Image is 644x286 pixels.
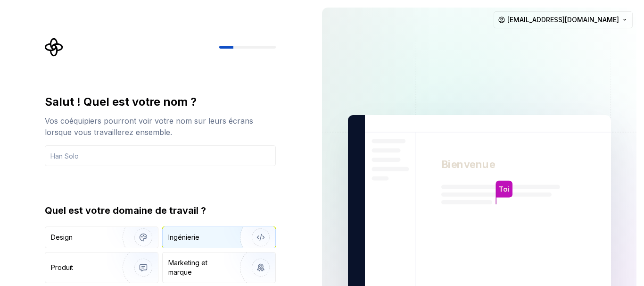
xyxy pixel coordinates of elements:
[507,15,619,25] span: [EMAIL_ADDRESS][DOMAIN_NAME]
[45,204,276,217] div: Quel est votre domaine de travail ?
[45,115,276,138] div: Vos coéquipiers pourront voir votre nom sur leurs écrans lorsque vous travaillerez ensemble.
[441,158,495,171] p: Bienvenue
[45,38,64,57] svg: Supernova Logo
[168,258,232,277] div: Marketing et marque
[45,94,276,109] div: Salut ! Quel est votre nom ?
[168,233,199,242] div: Ingénierie
[51,233,73,242] div: Design
[494,11,633,28] button: [EMAIL_ADDRESS][DOMAIN_NAME]
[51,263,73,272] div: Produit
[45,145,276,166] input: Han Solo
[499,184,509,194] p: Toi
